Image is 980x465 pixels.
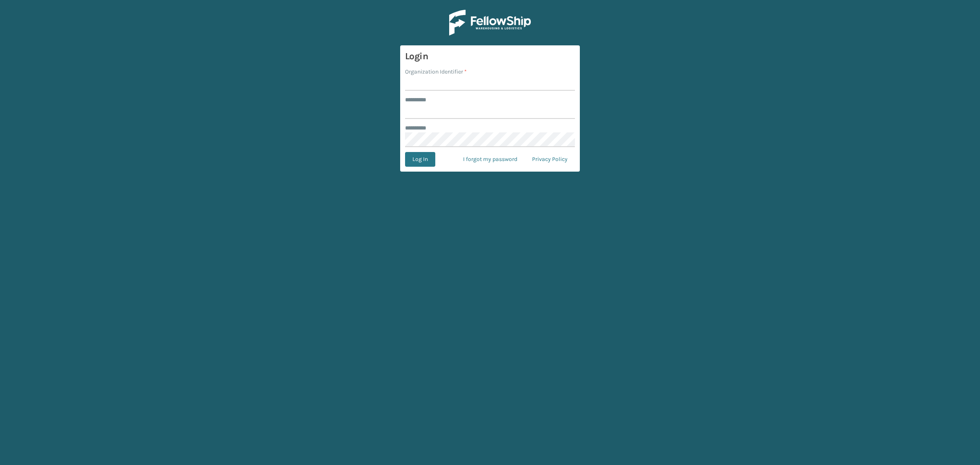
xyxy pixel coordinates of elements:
[456,152,525,167] a: I forgot my password
[449,10,531,36] img: Logo
[405,50,575,63] h3: Login
[405,152,435,167] button: Log In
[525,152,575,167] a: Privacy Policy
[405,67,467,76] label: Organization Identifier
